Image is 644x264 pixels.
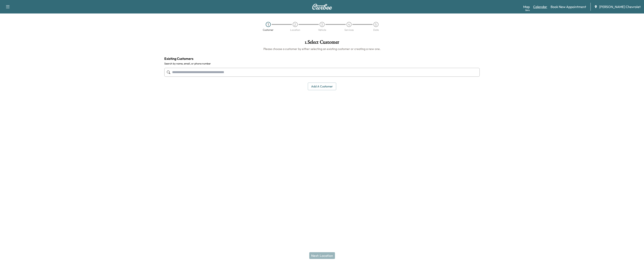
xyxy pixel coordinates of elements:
[523,4,530,9] a: MapBeta
[308,83,336,90] button: Add a customer
[263,29,274,31] div: Customer
[373,22,378,27] div: 5
[344,29,354,31] div: Services
[290,29,300,31] div: Location
[312,4,332,10] img: Curbee Logo
[320,22,325,27] div: 3
[318,29,326,31] div: Vehicle
[293,22,298,27] div: 2
[266,22,271,27] div: 1
[533,4,547,9] a: Calendar
[347,22,352,27] div: 4
[373,29,379,31] div: Date
[551,4,586,9] a: Book New Appointment
[164,40,480,47] h1: 1 . Select Customer
[164,56,480,61] h4: Existing Customers
[599,4,641,9] span: [PERSON_NAME] Chevrolet
[164,47,480,51] h6: Please choose a customer by either selecting an existing customer or creating a new one.
[525,9,530,12] div: Beta
[164,62,480,65] label: Search by name, email, or phone number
